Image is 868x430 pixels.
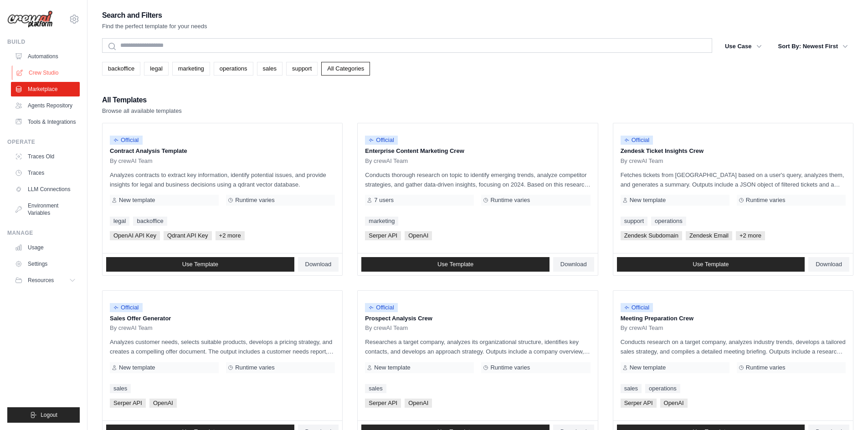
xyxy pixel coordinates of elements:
p: Enterprise Content Marketing Crew [365,147,590,156]
a: Traces Old [11,149,80,164]
div: Build [7,38,80,46]
a: operations [645,384,680,393]
a: backoffice [133,217,167,226]
a: sales [257,62,282,76]
span: Zendesk Subdomain [621,231,682,240]
span: New template [630,364,666,371]
a: operations [214,62,253,76]
a: support [621,217,647,226]
a: LLM Connections [11,182,80,197]
span: New template [630,197,666,204]
a: Download [553,257,594,272]
span: Official [621,303,653,312]
span: Runtime varies [235,197,275,204]
p: Prospect Analysis Crew [365,314,590,323]
span: By crewAI Team [621,324,663,332]
span: Logout [41,411,57,419]
a: support [286,62,318,76]
a: All Categories [321,62,370,76]
p: Fetches tickets from [GEOGRAPHIC_DATA] based on a user's query, analyzes them, and generates a su... [621,170,846,189]
a: Use Template [617,257,805,272]
a: sales [365,384,386,393]
a: Traces [11,166,80,180]
span: By crewAI Team [365,157,408,165]
div: Manage [7,229,80,237]
p: Analyzes contracts to extract key information, identify potential issues, and provide insights fo... [110,170,335,189]
span: Serper API [365,399,401,408]
span: Resources [28,277,54,284]
p: Contract Analysis Template [110,147,335,156]
img: Logo [7,10,53,28]
span: Download [560,261,587,268]
a: marketing [365,217,398,226]
span: OpenAI [405,399,432,408]
span: Official [621,136,653,145]
a: operations [651,217,686,226]
span: Runtime varies [746,197,786,204]
button: Logout [7,407,80,423]
span: Official [110,303,143,312]
button: Sort By: Newest First [773,38,853,55]
a: Download [808,257,849,272]
a: backoffice [102,62,140,76]
span: By crewAI Team [365,324,408,332]
a: Marketplace [11,82,80,96]
a: legal [144,62,168,76]
span: OpenAI API Key [110,231,160,240]
span: Serper API [110,399,146,408]
span: Download [305,261,332,268]
a: legal [110,217,129,226]
span: Qdrant API Key [164,231,212,240]
a: Use Template [106,257,294,272]
a: Settings [11,257,80,271]
span: Runtime varies [490,364,530,371]
span: New template [119,364,155,371]
span: By crewAI Team [110,324,153,332]
p: Analyzes customer needs, selects suitable products, develops a pricing strategy, and creates a co... [110,337,335,356]
h2: All Templates [102,94,182,106]
span: OpenAI [405,231,432,240]
span: Official [365,136,398,145]
button: Use Case [719,38,767,55]
span: +2 more [216,231,245,240]
p: Sales Offer Generator [110,314,335,323]
p: Conducts thorough research on topic to identify emerging trends, analyze competitor strategies, a... [365,170,590,189]
span: Runtime varies [235,364,275,371]
span: Use Template [693,261,729,268]
p: Meeting Preparation Crew [621,314,846,323]
span: Official [110,136,143,145]
a: Tools & Integrations [11,115,80,129]
span: OpenAI [660,399,688,408]
span: Download [816,261,842,268]
p: Conducts research on a target company, analyzes industry trends, develops a tailored sales strate... [621,337,846,356]
a: sales [621,384,642,393]
span: Serper API [621,399,657,408]
a: Agents Repository [11,98,80,113]
a: Usage [11,240,80,255]
span: 7 users [374,197,394,204]
span: OpenAI [149,399,177,408]
span: Runtime varies [490,197,530,204]
span: +2 more [736,231,765,240]
span: New template [119,197,155,204]
p: Zendesk Ticket Insights Crew [621,147,846,156]
a: Download [298,257,339,272]
span: Use Template [437,261,473,268]
span: Zendesk Email [686,231,732,240]
p: Browse all available templates [102,106,182,116]
a: Crew Studio [12,66,81,80]
button: Resources [11,273,80,288]
p: Researches a target company, analyzes its organizational structure, identifies key contacts, and ... [365,337,590,356]
a: Automations [11,49,80,64]
a: sales [110,384,131,393]
span: New template [374,364,410,371]
h2: Search and Filters [102,9,207,22]
a: marketing [172,62,210,76]
a: Use Template [361,257,550,272]
span: By crewAI Team [110,157,153,165]
span: By crewAI Team [621,157,663,165]
p: Find the perfect template for your needs [102,22,207,31]
span: Serper API [365,231,401,240]
a: Environment Variables [11,198,80,220]
div: Operate [7,138,80,146]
